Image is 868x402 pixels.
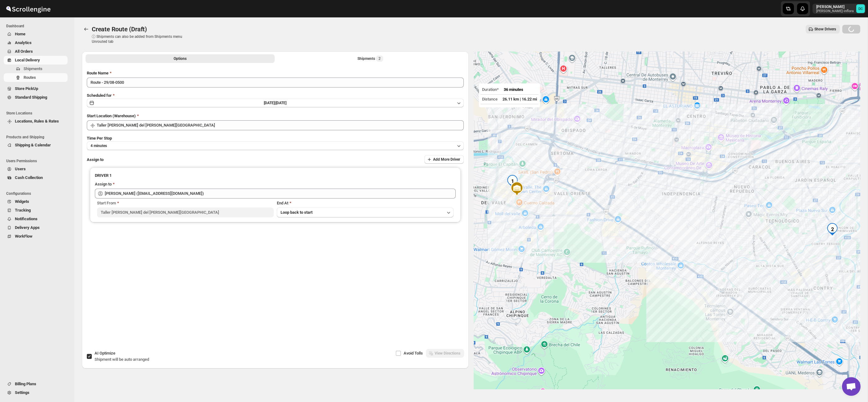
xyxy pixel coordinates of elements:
img: ScrollEngine [5,1,51,16]
span: AI Optimize [95,351,115,355]
span: Routes [24,75,36,80]
span: Tracking [15,208,31,212]
span: Home [15,32,25,36]
div: Assign to [95,181,112,187]
button: Add More Driver [424,155,464,164]
span: DAVID CORONADO [856,4,865,13]
span: Shipping & Calendar [15,143,51,147]
input: Search location [97,120,464,130]
h3: DRIVER 1 [95,172,456,179]
button: Settings [4,388,68,397]
span: [DATE] | [264,101,276,105]
span: Loop back to start [281,210,312,215]
button: Show Drivers [806,25,840,33]
input: Search assignee [105,189,456,199]
span: Route Name [87,71,108,75]
span: Store Locations [6,111,70,116]
span: 26.11 km | 16.22 mi [503,97,537,101]
button: Tracking [4,206,68,215]
span: Start From [97,201,116,205]
button: WorkFlow [4,232,68,241]
button: Routes [4,73,68,82]
button: All Route Options [86,54,275,63]
button: 4 minutes [87,141,464,150]
span: Scheduled for [87,93,112,98]
button: Shipments [4,65,68,73]
span: Notifications [15,217,38,221]
input: Eg: Bengaluru Route [87,78,464,87]
span: Duration* [482,87,499,92]
span: Standard Shipping [15,95,47,100]
span: Analytics [15,40,32,45]
div: All Route Options [82,65,469,300]
span: Dashboard [6,24,70,29]
text: DC [858,7,863,11]
span: Store PickUp [15,86,38,91]
div: 2 [826,223,839,235]
span: Options [174,56,187,61]
span: Distance [482,97,498,101]
span: Billing Plans [15,382,36,386]
span: Start Location (Warehouse) [87,114,136,118]
span: Delivery Apps [15,225,40,230]
div: 1 [506,175,519,187]
button: Cash Collection [4,173,68,182]
span: All Orders [15,49,33,54]
span: Add More Driver [433,157,460,162]
span: WorkFlow [15,234,33,239]
button: Users [4,165,68,173]
span: Time Per Stop [87,136,112,141]
span: Assign to [87,157,104,162]
a: Open chat [842,377,861,396]
p: [PERSON_NAME] [816,4,854,9]
span: Create Route (Draft) [92,25,147,33]
div: End At [277,200,454,206]
span: Cash Collection [15,175,43,180]
span: Avoid Tolls [404,351,423,355]
button: Routes [82,25,91,33]
button: [DATE]|[DATE] [87,99,464,107]
button: Loop back to start [277,208,454,217]
p: [PERSON_NAME]-inflora [816,9,854,13]
span: [DATE] [276,101,286,105]
button: Shipping & Calendar [4,141,68,150]
span: 2 [379,56,381,61]
span: Show Drivers [814,27,836,32]
button: Selected Shipments [276,54,465,63]
button: Notifications [4,215,68,223]
button: User menu [813,4,866,14]
span: Widgets [15,199,29,204]
button: Billing Plans [4,380,68,388]
span: Locations, Rules & Rates [15,119,59,123]
span: 4 minutes [91,143,107,148]
span: Users [15,167,26,171]
span: 36 minutes [504,87,523,92]
span: Users Permissions [6,159,70,163]
button: All Orders [4,47,68,56]
button: Locations, Rules & Rates [4,117,68,126]
p: ⓘ Shipments can also be added from Shipments menu Unrouted tab [92,34,189,44]
span: Settings [15,390,29,395]
span: Shipments [24,66,42,71]
span: Shipment will be auto arranged [95,357,149,362]
span: Products and Shipping [6,135,70,140]
span: Configurations [6,191,70,196]
div: Shipments [357,56,383,62]
button: Widgets [4,197,68,206]
span: Local Delivery [15,58,40,62]
button: Home [4,30,68,38]
button: Delivery Apps [4,223,68,232]
button: Analytics [4,38,68,47]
